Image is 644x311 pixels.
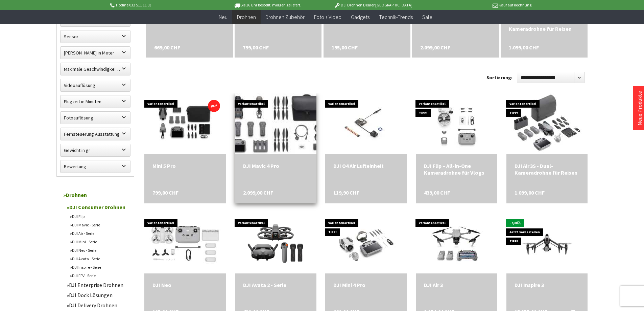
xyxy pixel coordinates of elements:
[346,10,374,24] a: Gadgets
[486,72,512,83] label: Sortierung:
[515,189,545,196] span: 1.099,00 CHF
[149,213,221,273] img: DJI Neo
[63,290,131,300] a: DJI Dock Lösungen
[67,212,131,221] a: DJI Flip
[61,95,130,108] label: Flugzeit in Minuten
[333,282,399,288] div: DJI Mini 4 Pro
[333,162,399,169] div: DJI O4 Air Lufteinheit
[418,10,437,24] a: Sale
[243,43,269,51] span: 799,00 CHF
[422,14,432,20] span: Sale
[67,229,131,238] a: DJI Air - Serie
[265,14,305,20] span: Drohnen Zubehör
[515,282,580,288] a: DJI Inspire 3 15.355,82 CHF In den Warenkorb
[506,220,588,266] img: DJI Inspire 3
[515,162,580,176] div: DJI Air 3S - Dual-Kameradrohne für Reisen
[215,1,320,9] p: Bis 16 Uhr bestellt, morgen geliefert.
[67,238,131,246] a: DJI Mini - Serie
[67,221,131,229] a: DJI Mavic - Serie
[515,282,580,288] div: DJI Inspire 3
[61,128,130,140] label: Fernsteuerung Ausstattung
[243,282,308,288] div: DJI Avata 2 - Serie
[509,43,539,51] span: 1.099,00 CHF
[60,188,131,202] a: Drohnen
[154,43,180,51] span: 669,00 CHF
[314,14,341,20] span: Foto + Video
[61,79,130,91] label: Videoauflösung
[424,162,489,176] div: DJI Flip – All-in-One Kameradrohne für Vlogs
[374,10,418,24] a: Technik-Trends
[219,14,228,20] span: Neu
[309,10,346,24] a: Foto + Video
[152,162,218,169] a: Mini 5 Pro 799,00 CHF
[333,282,399,288] a: DJI Mini 4 Pro 669,00 CHF
[152,189,178,196] span: 799,00 CHF
[636,91,643,126] a: Neue Produkte
[426,213,487,273] img: DJI Air 3
[509,17,579,33] div: DJI Air 3S - Dual-Kameradrohne für Reisen
[420,43,450,51] span: 2.099,00 CHF
[245,213,306,273] img: DJI Avata 2 - Serie
[243,282,308,288] a: DJI Avata 2 - Serie 432,00 CHF
[320,1,426,9] p: DJI Drohnen Dealer [GEOGRAPHIC_DATA]
[232,10,261,24] a: Drohnen
[509,17,579,33] a: DJI Air 3S - Dual-Kameradrohne für Reisen 1.099,00 CHF
[243,162,308,169] a: DJI Mavic 4 Pro 2.099,00 CHF
[332,43,358,51] span: 195,00 CHF
[424,282,489,288] a: DJI Air 3 1.254,64 CHF
[261,10,309,24] a: Drohnen Zubehör
[424,162,489,176] a: DJI Flip – All-in-One Kameradrohne für Vlogs 439,00 CHF
[152,162,218,169] div: Mini 5 Pro
[333,189,359,196] span: 119,90 CHF
[424,282,489,288] div: DJI Air 3
[515,162,580,176] a: DJI Air 3S - Dual-Kameradrohne für Reisen 1.099,00 CHF
[152,282,218,288] div: DJI Neo
[328,213,404,273] img: DJI Mini 4 Pro
[152,282,218,288] a: DJI Neo 195,00 CHF
[63,202,131,212] a: DJI Consumer Drohnen
[219,81,332,166] img: DJI Mavic 4 Pro
[61,47,130,59] label: Maximale Flughöhe in Meter
[511,93,583,154] img: DJI Air 3S - Dual-Kameradrohne für Reisen
[243,162,308,169] div: DJI Mavic 4 Pro
[61,63,130,75] label: Maximale Geschwindigkeit in km/h
[144,97,226,151] img: Mini 5 Pro
[63,300,131,310] a: DJI Delivery Drohnen
[237,14,256,20] span: Drohnen
[351,14,369,20] span: Gadgets
[424,189,450,196] span: 439,00 CHF
[61,160,130,173] label: Bewertung
[67,246,131,254] a: DJI Neo - Serie
[61,144,130,156] label: Gewicht in gr
[67,271,131,280] a: DJI FPV - Serie
[416,93,497,154] img: DJI Flip – All-in-One Kameradrohne für Vlogs
[243,189,273,196] span: 2.099,00 CHF
[426,1,531,9] p: Kauf auf Rechnung
[63,280,131,290] a: DJI Enterprise Drohnen
[333,162,399,169] a: DJI O4 Air Lufteinheit 119,90 CHF
[214,10,232,24] a: Neu
[67,254,131,263] a: DJI Avata - Serie
[109,1,215,9] p: Hotline 032 511 11 03
[61,30,130,43] label: Sensor
[379,14,413,20] span: Technik-Trends
[67,263,131,271] a: DJI Inspire - Serie
[326,93,407,154] img: DJI O4 Air Lufteinheit
[61,112,130,124] label: Fotoauflösung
